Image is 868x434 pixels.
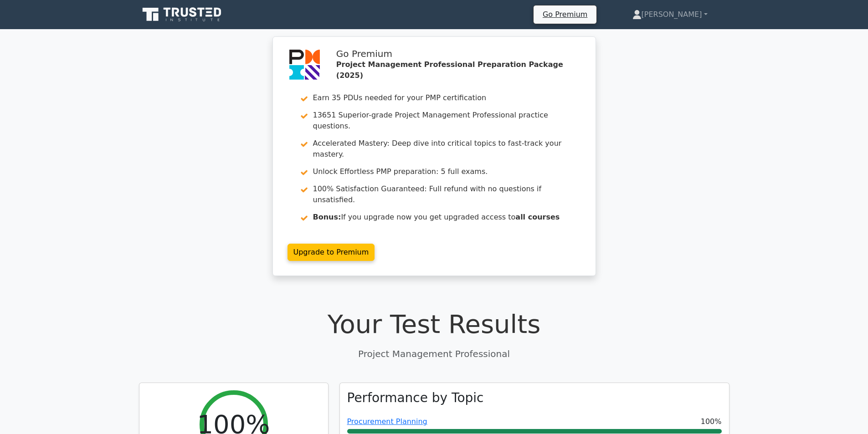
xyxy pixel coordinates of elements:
[139,347,729,361] p: Project Management Professional
[611,5,729,24] a: [PERSON_NAME]
[537,8,593,20] a: Go Premium
[347,417,427,426] a: Procurement Planning
[288,244,375,261] a: Upgrade to Premium
[347,390,484,406] h3: Performance by Topic
[139,309,729,339] h1: Your Test Results
[701,416,722,427] span: 100%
